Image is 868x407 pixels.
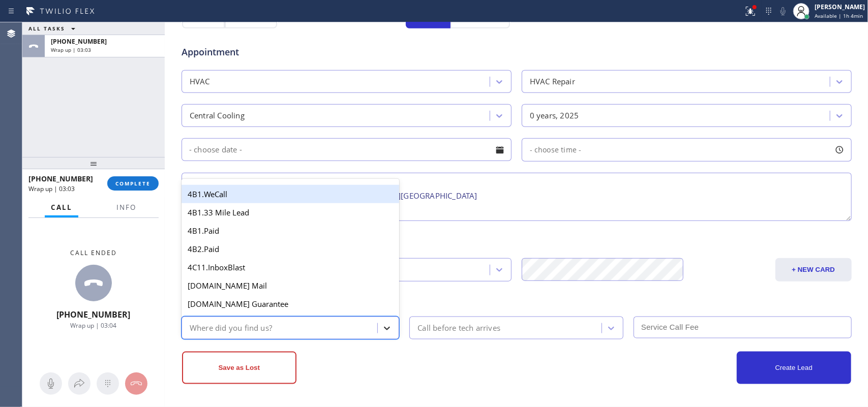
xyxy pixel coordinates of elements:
div: [DOMAIN_NAME] Guarantee [182,313,400,331]
div: Where did you find us? [190,322,272,334]
div: Call before tech arrives [417,322,500,334]
div: 4B1.Paid [182,222,400,240]
div: [DOMAIN_NAME] Guarantee [182,295,400,313]
button: Open directory [68,372,91,395]
span: Wrap up | 03:03 [28,184,75,193]
div: HVAC Repair [530,76,575,87]
button: Hang up [125,372,147,395]
div: 0 years, 2025 [530,110,579,121]
button: Info [110,198,142,217]
div: HVAC [190,76,210,87]
div: Central Cooling [190,110,245,121]
div: [DOMAIN_NAME] Mail [182,276,400,295]
textarea: house-contractor/ [STREET_ADDRESS], the nail went to the ac line/ central unit 1/[PERSON_NAME][GE... [182,173,852,221]
span: Available | 1h 4min [815,12,863,19]
button: + NEW CARD [775,258,852,281]
span: [PHONE_NUMBER] [51,37,107,46]
div: Other [183,292,850,305]
span: Call [51,203,72,212]
input: Service Call Fee [634,317,852,338]
button: Open dialpad [97,372,119,395]
span: ALL TASKS [28,25,65,32]
button: COMPLETE [107,176,159,191]
span: [PHONE_NUMBER] [28,174,93,183]
button: ALL TASKS [22,22,85,35]
span: Info [116,203,136,212]
div: 4B1.33 Mile Lead [182,203,400,222]
button: Save as Lost [182,352,296,384]
button: Mute [776,4,790,18]
div: 4C11.InboxBlast [182,258,400,276]
div: Credit card [183,233,850,247]
input: - choose date - [182,138,512,161]
span: - choose time - [530,145,582,154]
span: [PHONE_NUMBER] [57,309,131,320]
button: Call [45,198,78,217]
div: 4B1.WeCall [182,185,400,203]
span: COMPLETE [115,180,151,187]
span: Wrap up | 03:03 [51,46,91,53]
button: Create Lead [737,352,851,384]
span: Wrap up | 03:04 [71,321,117,330]
div: 4B2.Paid [182,240,400,258]
button: Mute [40,372,62,395]
span: Call ended [70,248,117,257]
span: Appointment [182,45,404,59]
div: [PERSON_NAME] [815,3,865,11]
